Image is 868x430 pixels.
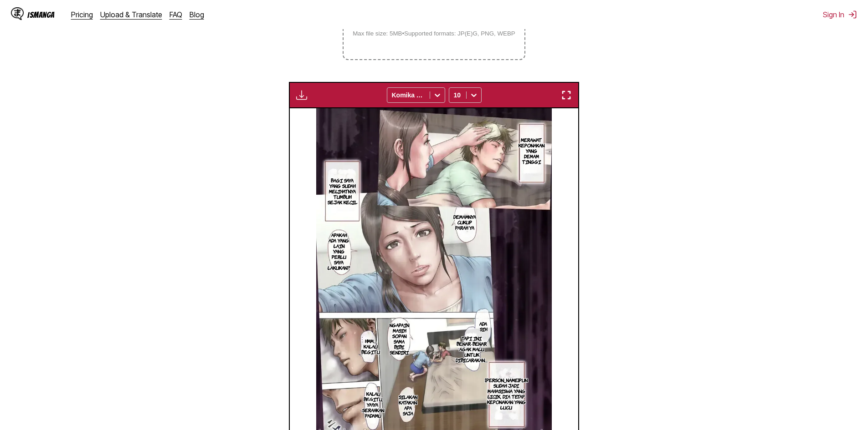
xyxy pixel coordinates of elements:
[360,389,386,420] p: Kalau begitu, saya serahkan padamu
[11,7,24,20] img: IsManga Logo
[561,90,572,101] img: Enter fullscreen
[478,319,489,334] p: Ada sih
[345,30,523,37] small: Max file size: 5MB • Supported formats: JP(E)G, PNG, WEBP
[823,10,857,19] button: Sign In
[388,320,411,357] p: Ngapain masih sopan sama bibi sendiri
[454,334,489,364] p: Tapi ini benar-benar agak malu untuk dibicarakan…
[169,10,182,19] a: FAQ
[483,375,529,412] p: [PERSON_NAME]pun sudah jadi mahasiswa yang licik, dia tetap keponakan yang lucu
[100,10,162,19] a: Upload & Translate
[324,176,360,207] p: Bagi saya yang sudah melihatnya tumbuh sejak kecil
[365,400,374,409] p: Ya
[452,212,478,232] p: Demamnya cukup parah ya
[517,135,546,166] p: Merawat keponakan yang demam tinggi
[397,392,419,418] p: Silakan katakan apa saja
[11,7,71,22] a: IsManga LogoIsManga
[296,90,307,101] img: Download translated images
[71,10,93,19] a: Pricing
[190,10,204,19] a: Blog
[360,336,382,356] p: Hmm… kalau begitu
[27,10,55,19] div: IsManga
[848,10,857,19] img: Sign out
[326,230,352,272] p: Apakah ada yang lain yang perlu saya lakukan?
